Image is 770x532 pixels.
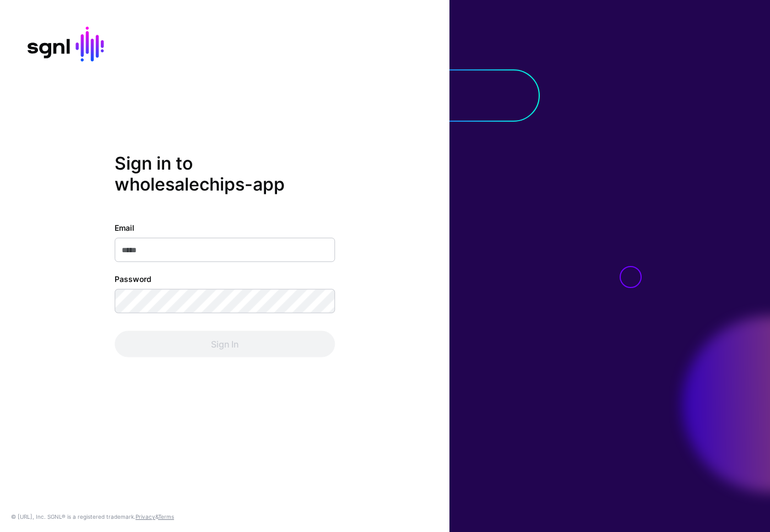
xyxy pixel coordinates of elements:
[135,513,155,520] a: Privacy
[115,221,134,233] label: Email
[11,512,174,521] div: © [URL], Inc. SGNL® is a registered trademark. &
[115,153,335,196] h2: Sign in to wholesalechips-app
[115,273,151,284] label: Password
[158,513,174,520] a: Terms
